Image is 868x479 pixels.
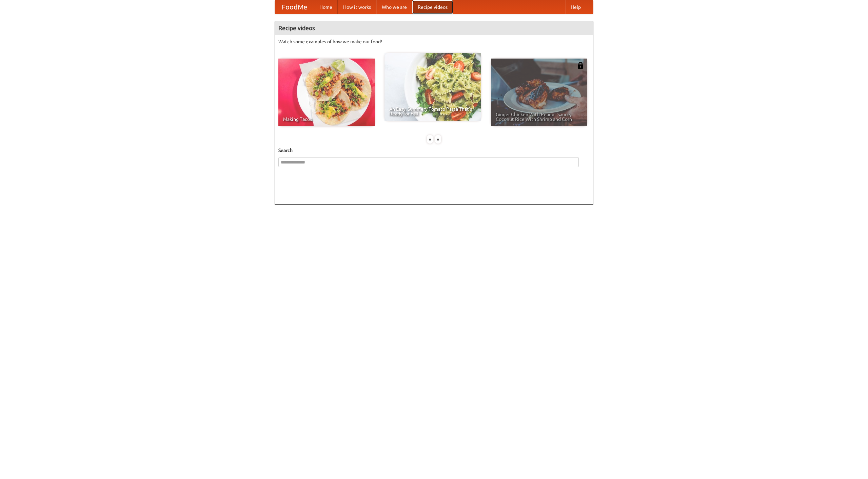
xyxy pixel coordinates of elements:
a: FoodMe [275,0,314,14]
a: Home [314,0,338,14]
a: Who we are [376,0,412,14]
a: Making Tacos [278,59,375,126]
a: How it works [338,0,376,14]
a: Help [565,0,586,14]
p: Watch some examples of how we make our food! [278,38,590,45]
a: Recipe videos [412,0,453,14]
span: An Easy, Summery Tomato Pasta That's Ready for Fall [389,107,476,116]
a: An Easy, Summery Tomato Pasta That's Ready for Fall [384,53,481,121]
h4: Recipe videos [275,21,593,35]
div: « [427,135,433,144]
span: Making Tacos [283,117,370,122]
div: » [435,135,441,144]
h5: Search [278,147,590,154]
img: 483408.png [577,62,584,69]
